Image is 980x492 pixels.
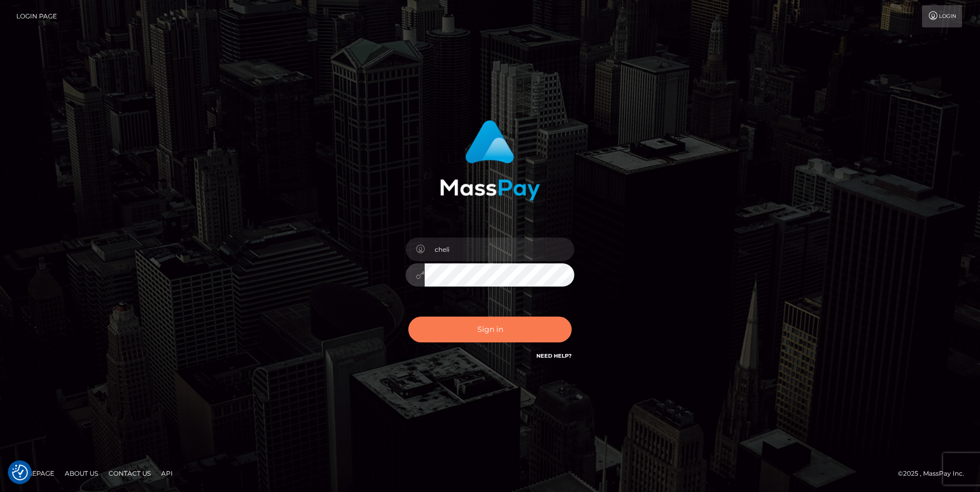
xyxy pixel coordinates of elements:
[922,5,962,27] a: Login
[440,120,540,201] img: MassPay Login
[104,465,155,481] a: Contact Us
[12,465,28,480] button: Consent Preferences
[12,465,58,481] a: Homepage
[425,238,574,261] input: Username...
[12,465,28,480] img: Revisit consent button
[408,317,572,342] button: Sign in
[157,465,177,481] a: API
[536,352,572,359] a: Need Help?
[898,468,972,479] div: © 2025 , MassPay Inc.
[61,465,102,481] a: About Us
[16,5,57,27] a: Login Page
